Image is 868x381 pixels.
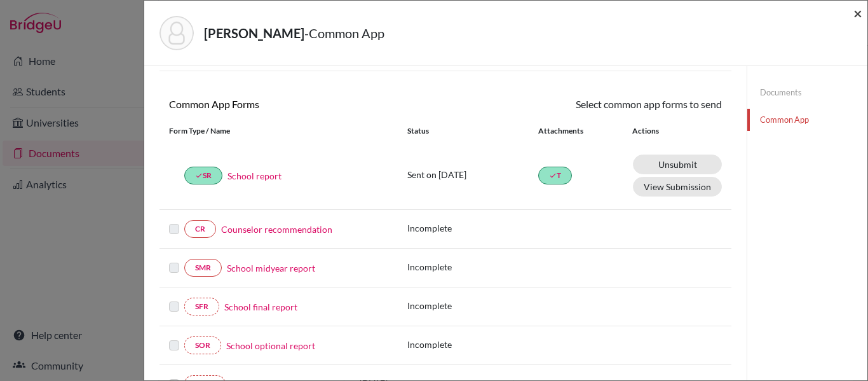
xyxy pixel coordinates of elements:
[407,168,538,181] p: Sent on [DATE]
[195,172,203,179] i: done
[159,98,445,110] h6: Common App Forms
[747,81,867,104] a: Documents
[407,299,538,312] p: Incomplete
[853,6,862,21] button: Close
[633,155,722,174] a: Unsubmit
[226,339,315,352] a: School optional report
[407,221,538,235] p: Incomplete
[221,223,332,236] a: Counselor recommendation
[184,167,222,184] a: doneSR
[538,167,572,184] a: doneT
[159,125,398,137] div: Form Type / Name
[224,300,297,314] a: School final report
[227,261,315,275] a: School midyear report
[538,125,617,137] div: Attachments
[407,338,538,351] p: Incomplete
[184,259,222,277] a: SMR
[617,125,696,137] div: Actions
[184,336,221,354] a: SOR
[184,298,219,315] a: SFR
[407,260,538,274] p: Incomplete
[853,4,862,22] span: ×
[184,220,216,238] a: CR
[549,172,557,179] i: done
[445,97,731,112] div: Select common app forms to send
[747,109,867,131] a: Common App
[227,169,281,183] a: School report
[204,25,304,41] strong: [PERSON_NAME]
[407,125,538,137] div: Status
[633,177,722,197] button: View Submission
[304,25,384,41] span: - Common App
